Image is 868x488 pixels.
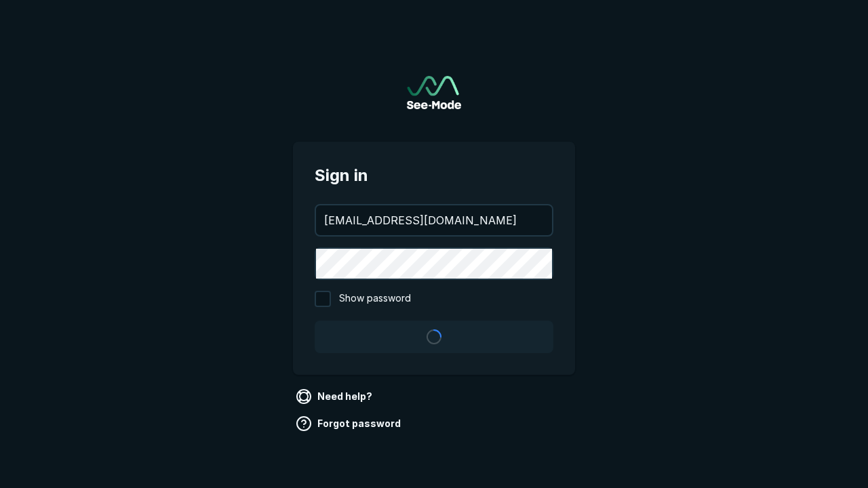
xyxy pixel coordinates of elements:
span: Show password [339,291,411,307]
a: Go to sign in [407,76,461,109]
input: your@email.com [316,205,552,235]
a: Forgot password [293,413,406,434]
img: See-Mode Logo [407,76,461,109]
a: Need help? [293,386,378,407]
span: Sign in [315,163,553,188]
